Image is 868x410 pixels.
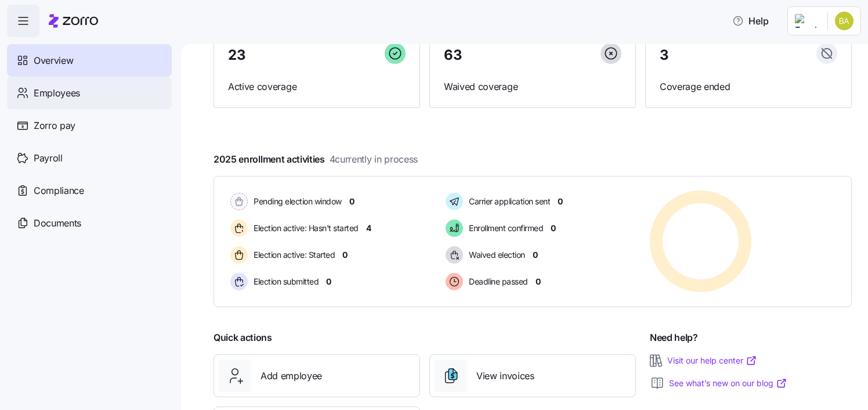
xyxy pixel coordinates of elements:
[250,249,335,261] span: Election active: Started
[261,369,322,383] span: Add employee
[723,9,778,33] button: Help
[476,369,534,383] span: View invoices
[536,276,541,287] span: 0
[7,44,172,77] a: Overview
[533,249,538,261] span: 0
[660,48,669,62] span: 3
[250,276,319,287] span: Election submitted
[660,80,837,94] span: Coverage ended
[7,77,172,109] a: Employees
[444,48,462,62] span: 63
[228,48,245,62] span: 23
[34,216,81,231] span: Documents
[366,222,371,234] span: 4
[214,330,272,345] span: Quick actions
[34,118,75,133] span: Zorro pay
[228,80,406,94] span: Active coverage
[349,196,355,207] span: 0
[326,276,331,287] span: 0
[250,222,359,234] span: Election active: Hasn't started
[7,142,172,174] a: Payroll
[732,14,769,28] span: Help
[669,377,787,389] a: See what’s new on our blog
[34,184,84,198] span: Compliance
[342,249,348,261] span: 0
[7,207,172,239] a: Documents
[551,222,556,234] span: 0
[330,152,418,167] span: 4 currently in process
[465,249,525,261] span: Waived election
[650,330,698,345] span: Need help?
[7,174,172,207] a: Compliance
[795,14,818,28] img: Employer logo
[34,86,80,100] span: Employees
[7,109,172,142] a: Zorro pay
[250,196,342,207] span: Pending election window
[465,222,543,234] span: Enrollment confirmed
[465,276,528,287] span: Deadline passed
[667,355,757,366] a: Visit our help center
[34,151,63,166] span: Payroll
[835,12,853,30] img: 6f46b9ca218b826edd2847f3ac42d6a8
[558,196,563,207] span: 0
[34,53,73,68] span: Overview
[444,80,621,94] span: Waived coverage
[214,152,418,167] span: 2025 enrollment activities
[465,196,550,207] span: Carrier application sent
